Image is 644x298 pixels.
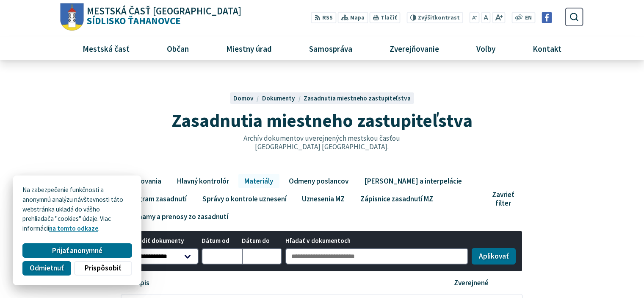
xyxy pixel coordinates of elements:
[542,12,552,23] img: Prejsť na Facebook stránku
[87,6,241,16] span: Mestská časť [GEOGRAPHIC_DATA]
[472,248,516,265] button: Aplikovať
[282,174,354,188] a: Odmeny poslancov
[196,192,293,206] a: Správy o kontrole uznesení
[238,174,279,188] a: Materiály
[242,237,282,245] span: Dátum do
[30,264,64,273] span: Odmietnuť
[223,37,275,60] span: Miestny úrad
[406,12,463,23] button: Zvýšiťkontrast
[127,279,149,287] p: Nadpis
[128,248,199,265] select: Zoradiť dokumenty
[358,174,468,188] a: [PERSON_NAME] a interpelácie
[61,3,241,31] a: Logo Sídlisko Ťahanovce, prejsť na domovskú stránku.
[210,37,287,60] a: Miestny úrad
[128,237,199,245] span: Zoradiť dokumenty
[202,237,242,245] span: Dátum od
[473,37,499,60] span: Voľby
[22,243,132,258] button: Prijať anonymné
[79,37,133,60] span: Mestská časť
[354,192,439,206] a: Zápisnice zasadnutí MZ
[285,248,469,265] input: Hľadať v dokumentoch
[84,6,242,26] span: Sídlisko Ťahanovce
[233,94,254,102] span: Domov
[492,12,505,23] button: Zväčšiť veľkosť písma
[418,14,460,21] span: kontrast
[306,37,355,60] span: Samospráva
[304,94,411,102] a: Zasadnutia miestneho zastupiteľstva
[61,3,84,31] img: Prejsť na domovskú stránku
[22,185,132,234] p: Na zabezpečenie funkčnosti a anonymnú analýzu návštevnosti táto webstránka ukladá do vášho prehli...
[285,237,469,245] span: Hľadať v dokumentoch
[52,246,102,255] span: Prijať anonymné
[381,14,397,21] span: Tlačiť
[350,14,365,22] span: Mapa
[418,14,434,21] span: Zvýšiť
[121,209,234,224] a: Záznamy a prenosy zo zasadnutí
[225,134,418,151] p: Archív dokumentov uverejnených mestskou časťou [GEOGRAPHIC_DATA] [GEOGRAPHIC_DATA].
[492,190,514,208] span: Zavrieť filter
[171,109,473,132] span: Zasadnutia miestneho zastupiteľstva
[163,37,192,60] span: Občan
[121,192,193,206] a: Program zasadnutí
[517,37,577,60] a: Kontakt
[386,37,442,60] span: Zverejňovanie
[338,12,368,23] a: Mapa
[121,174,167,188] a: Hlasovania
[311,12,336,23] a: RSS
[322,14,333,22] span: RSS
[374,37,455,60] a: Zverejňovanie
[461,37,511,60] a: Voľby
[530,37,565,60] span: Kontakt
[202,248,242,265] input: Dátum od
[296,192,351,206] a: Uznesenia MZ
[454,279,489,287] p: Zverejnené
[523,14,534,22] a: EN
[370,12,400,23] button: Tlačiť
[486,190,523,208] button: Zavrieť filter
[481,12,490,23] button: Nastaviť pôvodnú veľkosť písma
[49,224,98,232] a: na tomto odkaze
[233,94,262,102] a: Domov
[262,94,304,102] a: Dokumenty
[67,37,145,60] a: Mestská časť
[151,37,204,60] a: Občan
[294,37,368,60] a: Samospráva
[242,248,282,265] input: Dátum do
[22,261,71,276] button: Odmietnuť
[85,264,121,273] span: Prispôsobiť
[262,94,295,102] span: Dokumenty
[525,14,532,22] span: EN
[74,261,132,276] button: Prispôsobiť
[470,12,480,23] button: Zmenšiť veľkosť písma
[171,174,235,188] a: Hlavný kontrolór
